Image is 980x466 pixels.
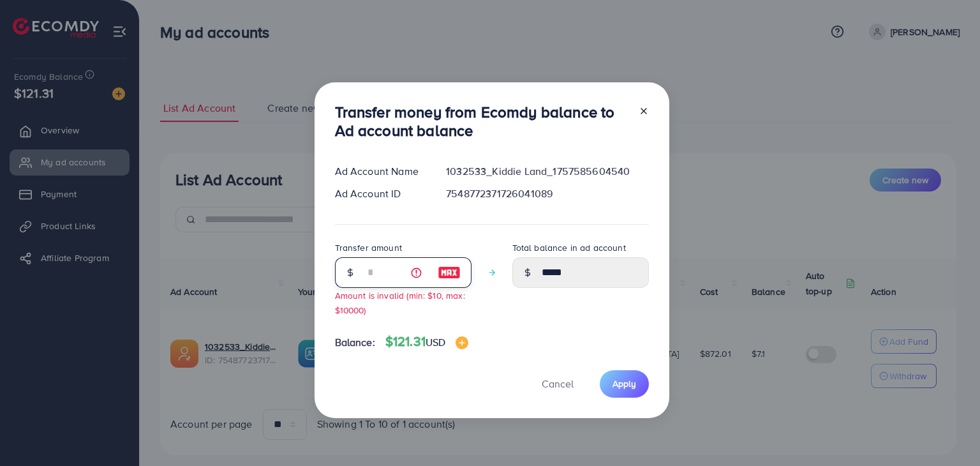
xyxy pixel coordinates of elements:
button: Cancel [526,370,590,398]
label: Total balance in ad account [512,241,626,254]
h3: Transfer money from Ecomdy balance to Ad account balance [335,103,628,140]
span: USD [426,335,445,349]
h4: $121.31 [385,334,469,350]
span: Apply [612,377,636,390]
div: 1032533_Kiddie Land_1757585604540 [436,164,658,179]
iframe: Chat [926,409,970,456]
label: Transfer amount [335,241,402,254]
img: image [438,265,461,280]
small: Amount is invalid (min: $10, max: $10000) [335,289,465,316]
span: Cancel [542,377,574,391]
img: image [456,336,468,349]
div: Ad Account Name [325,164,436,179]
div: 7548772371726041089 [436,186,658,201]
span: Balance: [335,335,375,350]
button: Apply [600,370,649,398]
div: Ad Account ID [325,186,436,201]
